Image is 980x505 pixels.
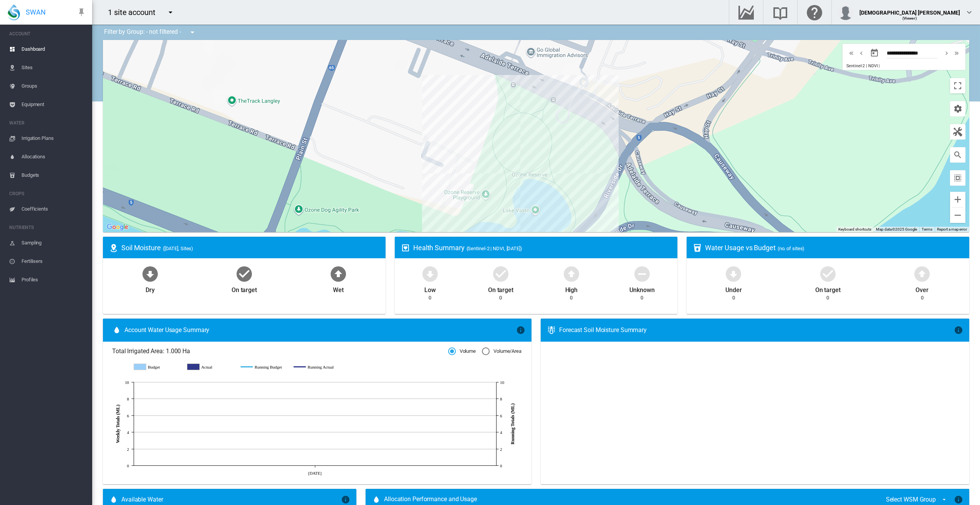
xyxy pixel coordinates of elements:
[500,463,502,468] tspan: 0
[867,45,882,61] button: md-calendar
[384,495,477,504] span: Allocation Performance and Usage
[565,283,578,294] div: High
[235,264,253,283] md-icon: icon-checkbox-marked-circle
[329,264,348,283] md-icon: icon-arrow-up-bold-circle
[500,380,504,385] tspan: 10
[732,294,735,301] div: 0
[22,234,86,252] span: Sampling
[641,294,643,301] div: 0
[819,264,837,283] md-icon: icon-checkbox-marked-circle
[838,227,871,232] button: Keyboard shortcuts
[950,101,965,116] button: icon-cog
[846,63,877,68] span: Sentinel-2 | NDVI
[950,170,965,186] button: icon-select-all
[965,8,974,17] md-icon: icon-chevron-down
[127,430,129,435] tspan: 4
[826,294,829,301] div: 0
[838,5,853,20] img: profile.jpg
[98,25,202,40] div: Filter by Group: - not filtered -
[547,326,556,335] md-icon: icon-thermometer-lines
[562,264,581,283] md-icon: icon-arrow-up-bold-circle
[127,414,129,418] tspan: 6
[500,430,502,435] tspan: 4
[915,283,929,294] div: Over
[232,283,257,294] div: On target
[815,283,841,294] div: On target
[294,364,339,370] g: Running Actual
[500,397,502,401] tspan: 8
[134,364,180,370] g: Budget
[121,495,163,504] span: Available Water
[8,4,20,20] img: SWAN-Landscape-Logo-Colour-drop.png
[112,326,121,335] md-icon: icon-water
[950,147,965,163] button: icon-magnify
[492,264,510,283] md-icon: icon-checkbox-marked-circle
[22,129,86,148] span: Irrigation Plans
[693,243,702,252] md-icon: icon-cup-water
[950,192,965,207] button: Zoom in
[879,63,880,68] span: |
[950,78,965,93] button: Toggle fullscreen view
[429,294,431,301] div: 0
[413,243,671,252] div: Health Summary
[163,5,178,20] button: icon-menu-down
[847,48,856,58] md-icon: icon-chevron-double-left
[954,326,963,335] md-icon: icon-information
[187,364,233,370] g: Actual
[22,40,86,58] span: Dashboard
[141,264,159,283] md-icon: icon-arrow-down-bold-circle
[724,264,743,283] md-icon: icon-arrow-down-bold-circle
[499,294,502,301] div: 0
[163,246,194,251] span: ([DATE], Sites)
[448,348,476,355] md-radio-button: Volume
[488,283,513,294] div: On target
[805,8,824,17] md-icon: Click here for help
[500,447,502,452] tspan: 2
[921,294,924,301] div: 0
[9,221,86,234] span: NUTRIENTS
[953,150,962,159] md-icon: icon-magnify
[333,283,344,294] div: Wet
[953,173,962,183] md-icon: icon-select-all
[856,48,866,58] button: icon-chevron-left
[105,222,130,232] img: Google
[22,77,86,95] span: Groups
[26,7,46,17] span: SWAN
[771,8,790,17] md-icon: Search the knowledge base
[424,283,436,294] div: Low
[241,364,286,370] g: Running Budget
[942,48,952,58] button: icon-chevron-right
[115,405,121,443] tspan: Weekly Totals (ML)
[559,326,954,334] div: Forecast Soil Moisture Summary
[859,6,960,13] div: [DEMOGRAPHIC_DATA] [PERSON_NAME]
[922,227,932,231] a: Terms
[22,271,86,289] span: Profiles
[950,208,965,223] button: Zoom out
[124,326,516,334] span: Account Water Usage Summary
[127,447,129,452] tspan: 2
[942,48,951,58] md-icon: icon-chevron-right
[22,95,86,114] span: Equipment
[846,48,856,58] button: icon-chevron-double-left
[937,227,967,231] a: Report a map error
[902,16,917,20] span: (Viewer)
[778,246,805,251] span: (no. of sites)
[105,222,130,232] a: Open this area in Google Maps (opens a new window)
[308,470,322,475] tspan: [DATE]
[127,463,129,468] tspan: 0
[121,243,379,252] div: Soil Moisture
[341,495,350,504] md-icon: icon-information
[125,380,129,385] tspan: 10
[109,495,118,504] md-icon: icon-water
[857,48,866,58] md-icon: icon-chevron-left
[108,7,162,18] div: 1 site account
[22,166,86,184] span: Budgets
[188,28,197,37] md-icon: icon-menu-down
[510,403,515,444] tspan: Running Totals (ML)
[146,283,155,294] div: Dry
[77,8,86,17] md-icon: icon-pin
[109,243,118,252] md-icon: icon-map-marker-radius
[500,414,502,418] tspan: 6
[953,104,962,113] md-icon: icon-cog
[725,283,742,294] div: Under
